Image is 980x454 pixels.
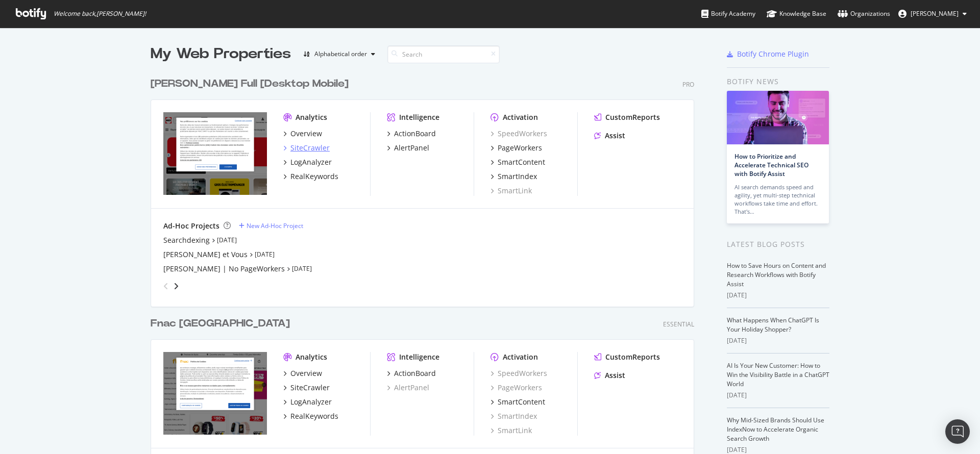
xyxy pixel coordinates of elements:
[605,352,660,362] div: CustomReports
[767,9,826,19] div: Knowledge Base
[283,171,338,182] a: RealKeywords
[283,143,330,153] a: SiteCrawler
[734,183,821,216] div: AI search demands speed and agility, yet multi-step technical workflows take time and effort. Tha...
[16,27,24,35] img: website_grey.svg
[290,383,330,393] div: SiteCrawler
[498,397,545,407] div: SmartContent
[283,129,322,139] a: Overview
[727,91,829,144] img: How to Prioritize and Accelerate Technical SEO with Botify Assist
[283,411,338,421] a: RealKeywords
[498,157,545,167] div: SmartContent
[173,281,180,291] div: angle-right
[163,112,267,195] img: www.darty.com/
[387,143,429,153] a: AlertPanel
[399,352,439,362] div: Intelligence
[734,152,808,178] a: How to Prioritize and Accelerate Technical SEO with Botify Assist
[945,419,970,444] div: Open Intercom Messenger
[737,49,809,59] div: Botify Chrome Plugin
[151,316,290,331] div: Fnac [GEOGRAPHIC_DATA]
[29,16,50,24] div: v 4.0.25
[290,171,338,182] div: RealKeywords
[503,352,538,362] div: Activation
[290,368,322,379] div: Overview
[27,27,115,35] div: Domaine: [DOMAIN_NAME]
[283,157,332,167] a: LogAnalyzer
[682,80,694,89] div: Pro
[491,397,545,407] a: SmartContent
[283,383,330,393] a: SiteCrawler
[605,112,660,122] div: CustomReports
[290,411,338,421] div: RealKeywords
[283,368,322,379] a: Overview
[727,391,829,400] div: [DATE]
[117,59,126,67] img: tab_keywords_by_traffic_grey.svg
[594,370,625,381] a: Assist
[491,157,545,167] a: SmartContent
[594,112,660,122] a: CustomReports
[42,59,51,67] img: tab_domain_overview_orange.svg
[54,10,146,18] span: Welcome back, [PERSON_NAME] !
[491,129,547,139] a: SpeedWorkers
[491,143,542,153] a: PageWorkers
[217,236,237,244] a: [DATE]
[387,45,500,63] input: Search
[163,235,210,245] a: Searchdexing
[594,352,660,362] a: CustomReports
[292,264,312,273] a: [DATE]
[394,129,436,139] div: ActionBoard
[163,264,285,274] a: [PERSON_NAME] | No PageWorkers
[701,9,755,19] div: Botify Academy
[255,250,275,259] a: [DATE]
[491,425,532,436] a: SmartLink
[727,261,826,288] a: How to Save Hours on Content and Research Workflows with Botify Assist
[727,291,829,300] div: [DATE]
[16,16,24,24] img: logo_orange.svg
[290,157,332,167] div: LogAnalyzer
[387,368,436,379] a: ActionBoard
[151,77,349,91] div: [PERSON_NAME] Full [Desktop Mobile]
[290,397,332,407] div: LogAnalyzer
[491,368,547,379] div: SpeedWorkers
[491,186,532,196] a: SmartLink
[159,278,173,294] div: angle-left
[163,352,267,435] img: www.fnac.pt
[239,221,303,230] a: New Ad-Hoc Project
[727,416,824,443] a: Why Mid-Sized Brands Should Use IndexNow to Accelerate Organic Search Growth
[491,383,542,393] a: PageWorkers
[296,112,327,122] div: Analytics
[247,221,303,230] div: New Ad-Hoc Project
[387,383,429,393] a: AlertPanel
[503,112,538,122] div: Activation
[838,9,890,19] div: Organizations
[299,46,379,62] button: Alphabetical order
[605,370,625,381] div: Assist
[727,239,829,250] div: Latest Blog Posts
[151,77,353,91] a: [PERSON_NAME] Full [Desktop Mobile]
[727,316,819,334] a: What Happens When ChatGPT Is Your Holiday Shopper?
[594,131,625,141] a: Assist
[727,361,829,388] a: AI Is Your New Customer: How to Win the Visibility Battle in a ChatGPT World
[727,76,829,87] div: Botify news
[491,411,537,421] a: SmartIndex
[394,143,429,153] div: AlertPanel
[163,221,219,231] div: Ad-Hoc Projects
[290,143,330,153] div: SiteCrawler
[387,129,436,139] a: ActionBoard
[727,49,809,59] a: Botify Chrome Plugin
[151,44,291,64] div: My Web Properties
[129,60,154,67] div: Mots-clés
[605,131,625,141] div: Assist
[314,51,367,57] div: Alphabetical order
[163,249,248,260] a: [PERSON_NAME] et Vous
[296,352,327,362] div: Analytics
[663,320,694,329] div: Essential
[290,129,322,139] div: Overview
